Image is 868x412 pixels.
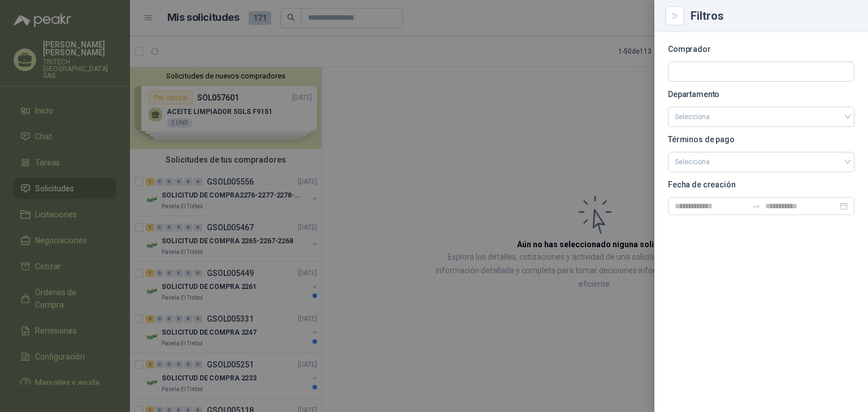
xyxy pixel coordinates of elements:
[668,181,854,188] p: Fecha de creación
[752,201,761,211] span: to
[668,9,682,23] button: Close
[668,136,854,143] p: Términos de pago
[691,10,854,21] div: Filtros
[668,91,854,98] p: Departamento
[668,46,854,52] p: Comprador
[752,201,761,211] span: swap-right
